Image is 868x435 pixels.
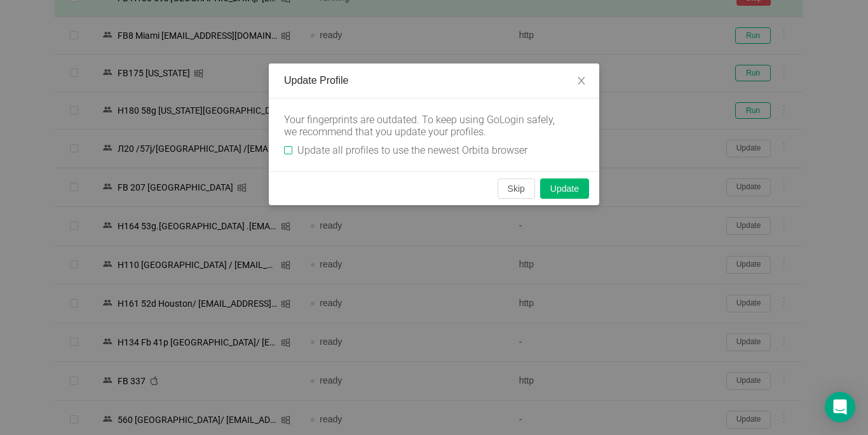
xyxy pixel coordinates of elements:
div: Your fingerprints are outdated. To keep using GoLogin safely, we recommend that you update your p... [284,114,564,138]
span: Update all profiles to use the newest Orbita browser [292,144,532,156]
div: Open Intercom Messenger [825,392,855,422]
button: Close [564,64,599,99]
button: Skip [498,178,535,199]
i: icon: close [576,76,587,86]
div: Update Profile [284,74,584,88]
button: Update [540,178,589,199]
